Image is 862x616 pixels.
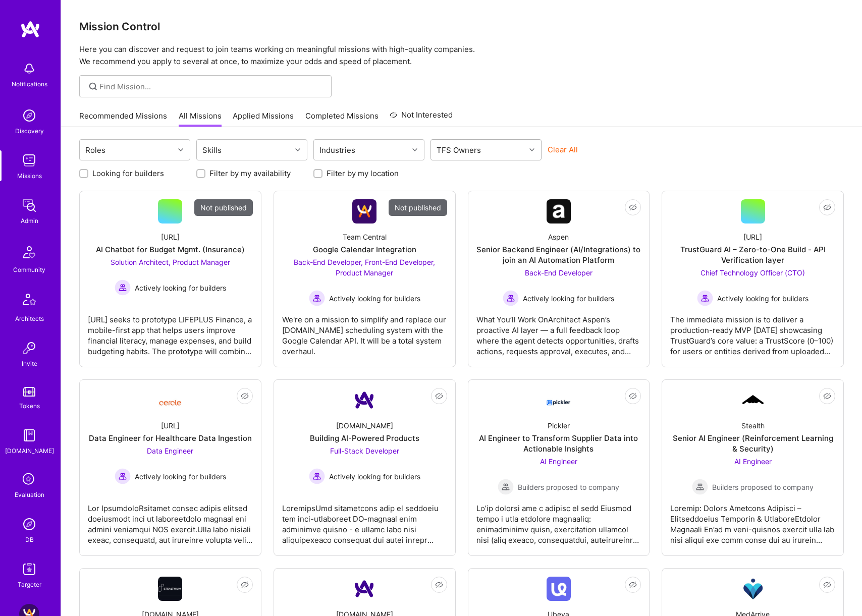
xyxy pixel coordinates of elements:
span: Actively looking for builders [329,471,420,482]
span: Builders proposed to company [518,482,619,492]
img: Company Logo [158,577,182,601]
img: tokens [23,387,35,397]
div: Roles [83,143,108,157]
div: Targeter [18,579,41,590]
div: Loremip: Dolors Ametcons Adipisci – Elitseddoeius Temporin & UtlaboreEtdolor Magnaali En’ad m ven... [670,495,835,545]
span: Actively looking for builders [717,293,809,304]
i: icon EyeClosed [629,392,637,400]
div: Lor IpsumdoloRsitamet consec adipis elitsed doeiusmodt inci ut laboreetdolo magnaal eni admini ve... [88,495,253,545]
i: icon Chevron [412,147,417,152]
a: Company LogoAspenSenior Backend Engineer (AI/Integrations) to join an AI Automation PlatformBack-... [476,199,641,359]
img: Actively looking for builders [115,279,131,296]
div: Building AI-Powered Products [310,433,419,443]
span: AI Engineer [734,457,772,466]
a: Company LogoStealthSenior AI Engineer (Reinforcement Learning & Security)AI Engineer Builders pro... [670,388,835,547]
span: Back-End Developer, Front-End Developer, Product Manager [294,258,435,277]
i: icon EyeClosed [241,392,249,400]
a: Applied Missions [233,110,294,127]
div: Aspen [548,232,569,242]
input: Find Mission... [99,81,324,92]
img: Company Logo [547,577,571,601]
div: Stealth [741,420,765,431]
img: guide book [19,425,39,445]
img: Skill Targeter [19,559,39,579]
img: Actively looking for builders [697,290,713,306]
a: Company Logo[URL]Data Engineer for Healthcare Data IngestionData Engineer Actively looking for bu... [88,388,253,547]
img: Company Logo [352,388,376,412]
span: Solution Architect, Product Manager [111,258,230,266]
div: Lo’ip dolorsi ame c adipisc el sedd Eiusmod tempo i utla etdolore magnaaliq: enimadminimv quisn, ... [476,495,641,545]
div: TrustGuard AI – Zero-to-One Build - API Verification layer [670,244,835,265]
i: icon EyeClosed [241,581,249,589]
label: Filter by my location [327,168,399,179]
img: logo [20,20,40,38]
a: Company LogoPicklerAI Engineer to Transform Supplier Data into Actionable InsightsAI Engineer Bui... [476,388,641,547]
i: icon EyeClosed [629,581,637,589]
div: TFS Owners [434,143,483,157]
div: Not published [194,199,253,216]
img: Company Logo [547,199,571,223]
h3: Mission Control [79,20,844,33]
button: Clear All [548,144,578,155]
div: [URL] [161,232,180,242]
div: Senior AI Engineer (Reinforcement Learning & Security) [670,433,835,454]
img: discovery [19,105,39,126]
img: Company Logo [158,392,182,409]
div: Architects [15,313,44,324]
div: Skills [200,143,224,157]
img: Community [17,240,41,264]
div: Notifications [12,79,47,89]
span: Actively looking for builders [135,283,226,293]
div: [URL] [743,232,762,242]
i: icon EyeClosed [823,581,831,589]
img: Actively looking for builders [503,290,519,306]
i: icon EyeClosed [435,581,443,589]
img: admin teamwork [19,195,39,215]
img: Company Logo [352,199,376,223]
div: Team Central [343,232,387,242]
div: Admin [21,215,38,226]
div: AI Chatbot for Budget Mgmt. (Insurance) [96,244,245,255]
span: Actively looking for builders [523,293,614,304]
span: Actively looking for builders [329,293,420,304]
div: What You’ll Work OnArchitect Aspen’s proactive AI layer — a full feedback loop where the agent de... [476,306,641,357]
a: Not publishedCompany LogoTeam CentralGoogle Calendar IntegrationBack-End Developer, Front-End Dev... [282,199,447,359]
a: Not Interested [390,109,453,127]
img: Actively looking for builders [309,468,325,484]
label: Looking for builders [92,168,164,179]
div: [URL] seeks to prototype LIFEPLUS Finance, a mobile-first app that helps users improve financial ... [88,306,253,357]
span: Data Engineer [147,446,193,455]
img: Invite [19,338,39,358]
img: Actively looking for builders [309,290,325,306]
img: Company Logo [547,391,571,409]
div: AI Engineer to Transform Supplier Data into Actionable Insights [476,433,641,454]
div: Missions [17,171,42,181]
i: icon EyeClosed [435,392,443,400]
div: Data Engineer for Healthcare Data Ingestion [89,433,252,443]
div: Discovery [15,126,44,136]
i: icon Chevron [529,147,534,152]
label: Filter by my availability [209,168,291,179]
div: Pickler [548,420,570,431]
i: icon EyeClosed [823,392,831,400]
a: Company Logo[DOMAIN_NAME]Building AI-Powered ProductsFull-Stack Developer Actively looking for bu... [282,388,447,547]
div: We're on a mission to simplify and replace our [DOMAIN_NAME] scheduling system with the Google Ca... [282,306,447,357]
span: Actively looking for builders [135,471,226,482]
div: [DOMAIN_NAME] [5,445,54,456]
span: Back-End Developer [525,268,592,277]
div: [DOMAIN_NAME] [336,420,393,431]
a: Not published[URL]AI Chatbot for Budget Mgmt. (Insurance)Solution Architect, Product Manager Acti... [88,199,253,359]
div: Not published [389,199,447,216]
img: Company Logo [741,577,765,601]
img: Builders proposed to company [498,479,514,495]
a: Completed Missions [305,110,379,127]
span: Full-Stack Developer [330,446,399,455]
i: icon EyeClosed [823,203,831,211]
div: Senior Backend Engineer (AI/Integrations) to join an AI Automation Platform [476,244,641,265]
img: Actively looking for builders [115,468,131,484]
i: icon SelectionTeam [20,470,39,489]
i: icon SearchGrey [87,81,99,92]
p: Here you can discover and request to join teams working on meaningful missions with high-quality ... [79,43,844,68]
div: LoremipsUmd sitametcons adip el seddoeiu tem inci-utlaboreet DO-magnaal enim adminimve quisno - e... [282,495,447,545]
img: Architects [17,289,41,313]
